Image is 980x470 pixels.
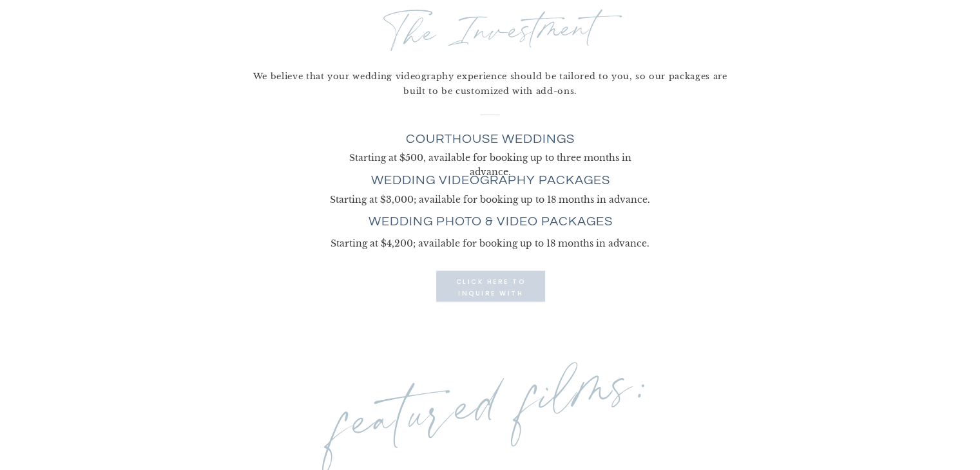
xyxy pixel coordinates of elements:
[352,132,629,148] h3: courthouse weddings
[304,193,677,205] p: Starting at $3,000; available for booking up to 18 months in advance.
[329,151,652,165] p: Starting at $500, available for booking up to three months in advance.
[451,276,531,297] a: click here to INQUIRE with us
[356,214,625,230] h3: wedding photo & video packages
[304,236,677,249] p: Starting at $4,200; available for booking up to 18 months in advance.
[242,69,739,99] p: We believe that your wedding videography experience should be tailored to you, so our packages ar...
[358,6,622,65] p: The Investment
[356,173,625,189] h3: wedding videography packages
